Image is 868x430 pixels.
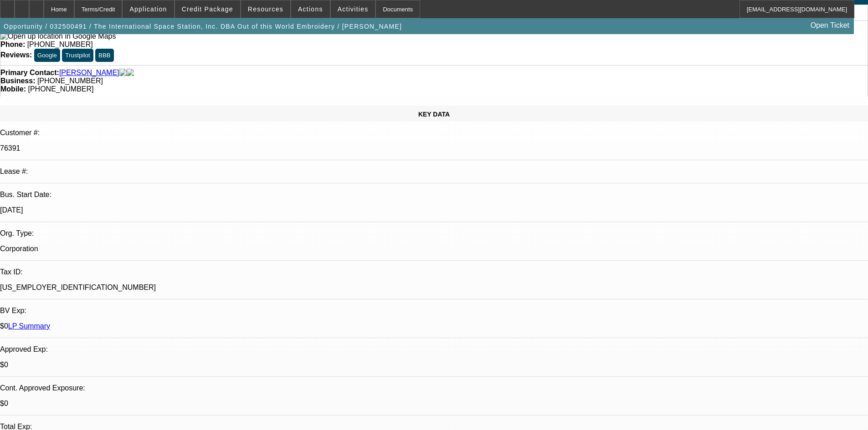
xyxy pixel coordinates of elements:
strong: Business: [0,77,35,85]
a: LP Summary [8,322,50,330]
button: BBB [95,49,114,62]
span: Credit Package [182,5,233,13]
button: Resources [241,0,290,18]
span: Activities [338,5,369,13]
span: [PHONE_NUMBER] [27,40,93,48]
a: [PERSON_NAME] [59,69,119,77]
strong: Phone: [0,40,25,48]
span: Opportunity / 032500491 / The International Space Station, Inc. DBA Out of this World Embroidery ... [4,23,402,30]
strong: Mobile: [0,85,26,93]
span: Actions [298,5,323,13]
strong: Reviews: [0,51,32,59]
span: KEY DATA [418,111,450,118]
button: Google [34,49,60,62]
a: Open Ticket [807,18,853,33]
img: linkedin-icon.png [127,69,134,77]
a: View Google Maps [0,32,116,40]
span: [PHONE_NUMBER] [28,85,93,93]
span: [PHONE_NUMBER] [37,77,103,85]
strong: Primary Contact: [0,69,59,77]
button: Activities [331,0,375,18]
button: Trustpilot [62,49,93,62]
span: Application [129,5,167,13]
span: Resources [248,5,283,13]
button: Application [123,0,174,18]
button: Credit Package [175,0,240,18]
button: Actions [291,0,330,18]
img: facebook-icon.png [119,69,127,77]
